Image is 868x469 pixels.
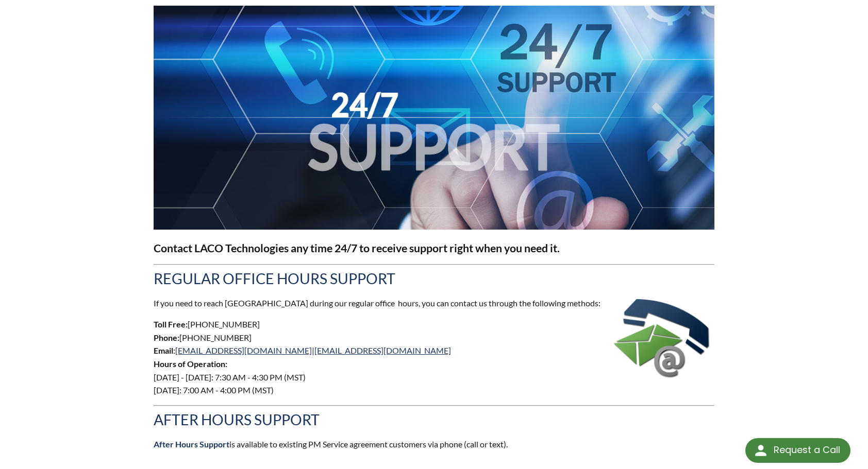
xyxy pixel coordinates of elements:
[314,345,451,355] a: [EMAIL_ADDRESS][DOMAIN_NAME]
[175,345,312,355] a: [EMAIL_ADDRESS][DOMAIN_NAME]
[753,442,769,459] img: round button
[745,438,850,463] div: Request a Call
[611,297,714,385] img: contact_us.png
[154,359,227,369] strong: Hours of Operation:
[154,438,714,451] p: is available to existing PM Service agreement customers via phone (call or text).
[154,333,179,342] strong: Phone:
[154,345,173,355] strong: Email
[774,438,840,462] div: Request a Call
[154,270,395,287] span: REGULAR OFFICE HOURS SUPPORT
[154,241,560,255] strong: Contact LACO Technologies any time 24/7 to receive support right when you need it.
[154,318,714,397] p: [PHONE_NUMBER] [PHONE_NUMBER] : | [DATE] - [DATE]: 7:30 AM - 4:30 PM (MST) [DATE]: 7:00 AM - 4:00...
[154,297,714,310] p: If you need to reach [GEOGRAPHIC_DATA] during our regular office hours, you can contact us throug...
[154,439,229,449] strong: After Hours Support
[154,319,188,329] strong: Toll Free:
[154,6,714,230] img: 2021-24-7-Support.jpg
[154,411,320,428] span: AFTER HOURS SUPPORT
